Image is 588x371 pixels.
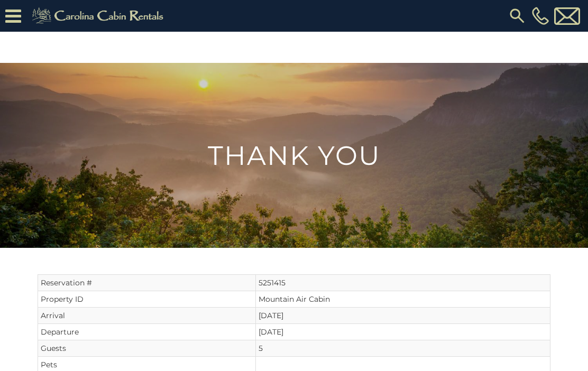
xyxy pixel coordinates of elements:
[529,7,552,25] a: [PHONE_NUMBER]
[256,308,550,324] td: [DATE]
[38,324,256,340] td: Departure
[38,308,256,324] td: Arrival
[508,6,527,25] img: search-regular.svg
[256,324,550,340] td: [DATE]
[256,340,550,357] td: 5
[26,5,172,26] img: Khaki-logo.png
[256,291,550,308] td: Mountain Air Cabin
[38,275,256,291] td: Reservation #
[256,275,550,291] td: 5251415
[38,291,256,308] td: Property ID
[38,340,256,357] td: Guests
